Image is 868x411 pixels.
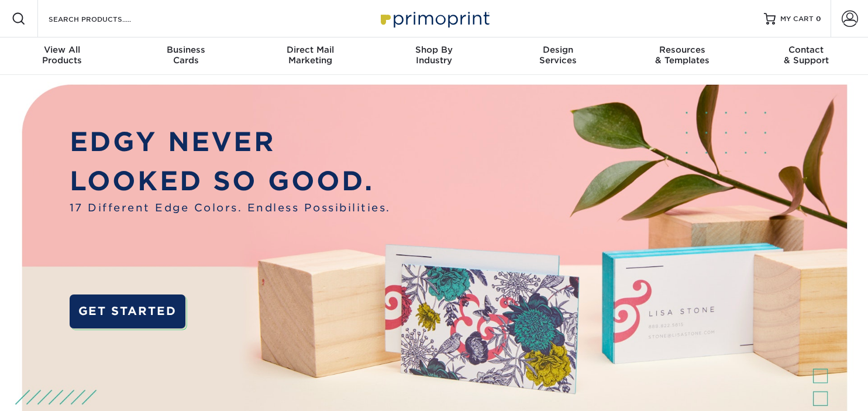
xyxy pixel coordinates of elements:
[496,37,620,75] a: DesignServices
[780,14,814,24] span: MY CART
[376,6,492,31] img: Primoprint
[124,44,248,66] div: Cards
[496,44,620,66] div: Services
[744,44,868,66] div: & Support
[372,44,496,66] div: Industry
[70,200,391,216] span: 17 Different Edge Colors. Endless Possibilities.
[70,122,391,162] p: EDGY NEVER
[248,44,372,55] span: Direct Mail
[620,37,744,75] a: Resources& Templates
[744,44,868,55] span: Contact
[70,162,391,201] p: LOOKED SO GOOD.
[816,15,821,23] span: 0
[248,44,372,66] div: Marketing
[248,37,372,75] a: Direct MailMarketing
[47,12,161,26] input: SEARCH PRODUCTS.....
[124,37,248,75] a: BusinessCards
[124,44,248,55] span: Business
[744,37,868,75] a: Contact& Support
[372,37,496,75] a: Shop ByIndustry
[496,44,620,55] span: Design
[372,44,496,55] span: Shop By
[620,44,744,66] div: & Templates
[70,294,185,329] a: GET STARTED
[620,44,744,55] span: Resources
